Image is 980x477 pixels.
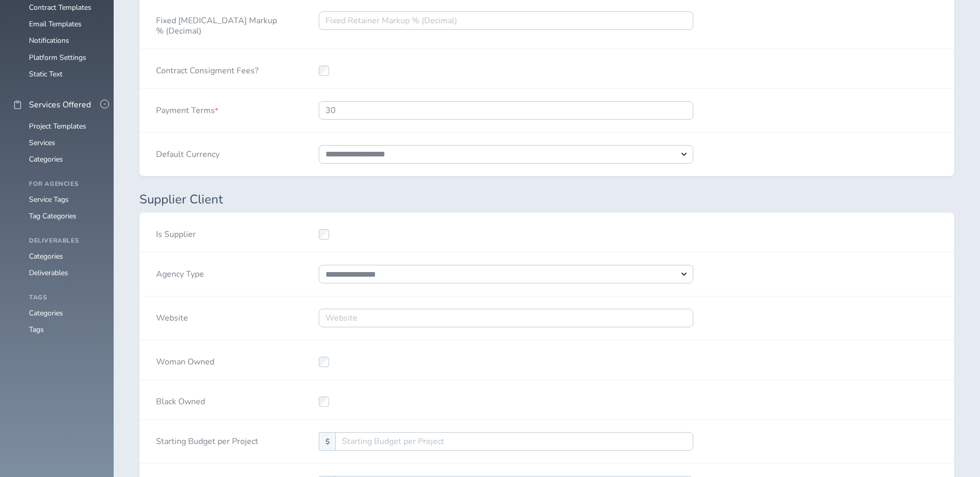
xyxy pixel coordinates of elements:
[29,53,86,62] a: Platform Settings
[156,11,286,36] label: Fixed [MEDICAL_DATA] Markup % (Decimal)
[29,69,63,79] a: Static Text
[29,294,101,301] h4: Tags
[29,325,44,335] a: Tags
[156,145,220,160] label: Default Currency
[29,154,63,164] a: Categories
[29,268,68,278] a: Deliverables
[156,265,204,279] label: Agency Type
[29,100,91,109] span: Services Offered
[319,309,693,327] input: Website
[319,11,693,30] input: Fixed Retainer Markup % (Decimal)
[29,211,76,221] a: Tag Categories
[29,251,63,261] a: Categories
[29,308,63,318] a: Categories
[319,101,693,120] input: Payment Terms
[156,432,258,447] label: Starting Budget per Project
[156,61,258,76] label: Contract Consigment Fees?
[156,309,188,323] label: Website
[29,121,86,131] a: Project Templates
[156,392,205,407] label: Black Owned
[139,193,954,207] h1: Supplier Client
[29,195,69,204] a: Service Tags
[156,225,196,240] label: Is Supplier
[335,432,693,451] input: Starting Budget per Project
[29,138,55,148] a: Services
[29,19,82,29] a: Email Templates
[29,181,101,188] h4: For Agencies
[29,237,101,245] h4: Deliverables
[319,432,336,451] span: $
[100,100,109,108] button: -
[29,3,91,12] a: Contract Templates
[156,101,218,116] label: Payment Terms
[29,36,69,45] a: Notifications
[156,353,214,367] label: Woman Owned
